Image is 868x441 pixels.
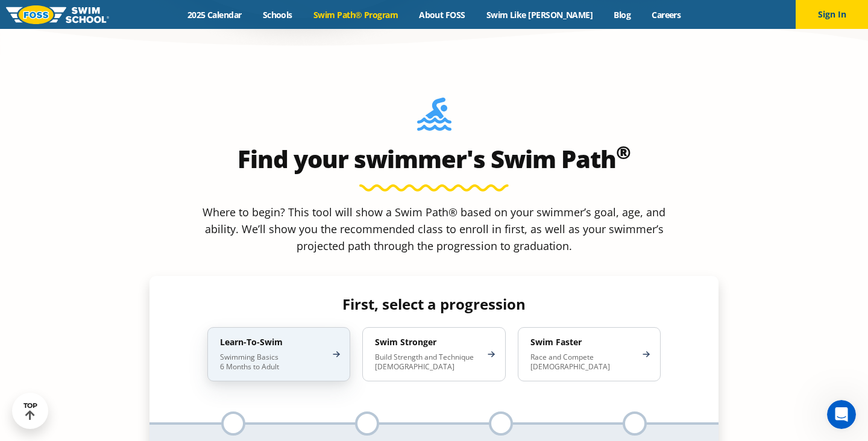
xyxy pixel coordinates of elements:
a: Schools [252,9,303,20]
sup: ® [616,140,631,164]
a: About FOSS [409,9,476,20]
h4: First, select a progression [198,296,670,313]
p: Race and Compete [DEMOGRAPHIC_DATA] [530,352,636,372]
p: Swimming Basics 6 Months to Adult [220,352,325,372]
h4: Learn-To-Swim [220,337,325,348]
a: Swim Path® Program [303,9,408,20]
h4: Swim Stronger [375,337,480,348]
h4: Swim Faster [530,337,636,348]
p: Build Strength and Technique [DEMOGRAPHIC_DATA] [375,352,480,372]
a: Careers [641,9,691,20]
a: 2025 Calendar [177,9,252,20]
p: Where to begin? This tool will show a Swim Path® based on your swimmer’s goal, age, and ability. ... [198,204,670,254]
img: Foss-Location-Swimming-Pool-Person.svg [417,98,451,139]
h2: Find your swimmer's Swim Path [149,145,719,174]
a: Swim Like [PERSON_NAME] [476,9,603,20]
a: Blog [603,9,641,20]
img: FOSS Swim School Logo [6,5,109,24]
div: TOP [24,402,37,421]
iframe: Intercom live chat [827,400,856,429]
